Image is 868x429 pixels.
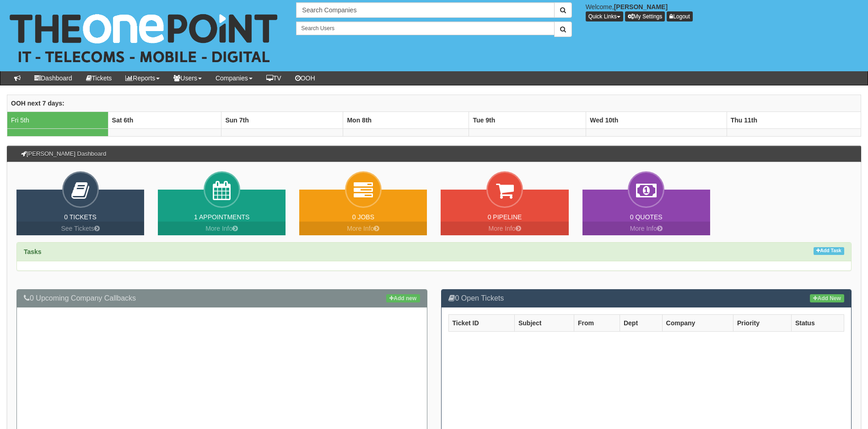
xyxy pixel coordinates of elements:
a: Logout [667,11,693,21]
th: Subject [514,314,574,331]
a: Companies [209,71,259,85]
a: 0 Quotes [630,213,663,221]
th: Thu 11th [727,111,861,128]
th: Status [791,314,844,331]
h3: [PERSON_NAME] Dashboard [16,146,111,162]
th: Dept [620,314,662,331]
button: Quick Links [586,11,623,21]
a: 0 Jobs [352,213,374,221]
a: More Info [158,222,286,235]
a: 0 Pipeline [488,213,522,221]
a: Add new [386,294,420,302]
a: 1 Appointments [194,213,249,221]
a: More Info [299,222,427,235]
strong: Tasks [24,248,42,255]
h3: 0 Open Tickets [448,294,845,302]
a: More Info [582,222,710,235]
th: Sun 7th [221,111,343,128]
th: Wed 10th [586,111,727,128]
th: From [574,314,620,331]
input: Search Users [296,21,554,35]
a: 0 Tickets [64,213,97,221]
a: My Settings [625,11,665,21]
a: TV [259,71,288,85]
div: Welcome, [579,2,868,21]
a: Add New [810,294,844,302]
a: Tickets [79,71,119,85]
th: Mon 8th [343,111,469,128]
th: Tue 9th [469,111,586,128]
th: Sat 6th [108,111,221,128]
th: Company [662,314,733,331]
a: See Tickets [16,222,144,235]
a: Add Task [814,247,844,255]
th: Ticket ID [448,314,514,331]
th: Priority [733,314,791,331]
a: Reports [119,71,167,85]
th: OOH next 7 days: [7,95,861,111]
h3: 0 Upcoming Company Callbacks [24,294,420,302]
a: Dashboard [27,71,79,85]
a: Users [167,71,209,85]
a: OOH [288,71,322,85]
input: Search Companies [296,2,554,18]
a: More Info [441,222,568,235]
td: Fri 5th [7,111,108,128]
b: [PERSON_NAME] [614,3,668,11]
